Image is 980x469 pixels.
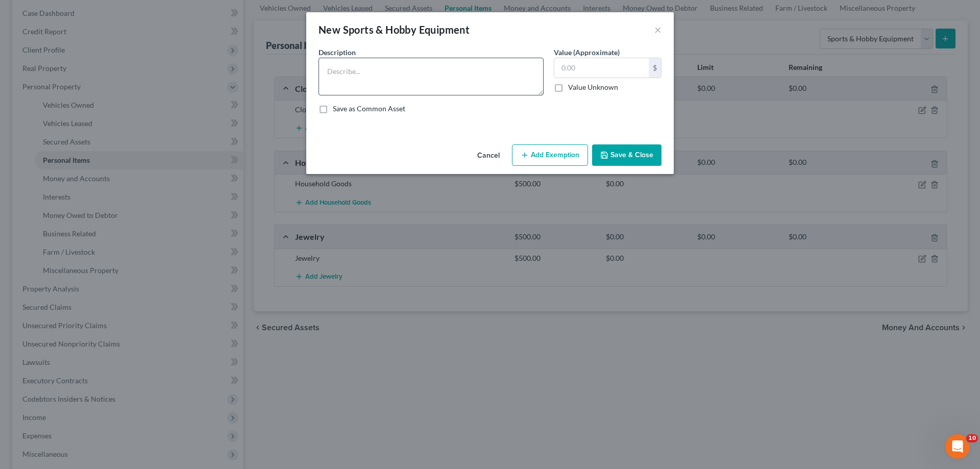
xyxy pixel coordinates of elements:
[592,144,661,166] button: Save & Close
[554,58,649,78] input: 0.00
[649,58,661,78] div: $
[554,47,620,58] label: Value (Approximate)
[654,23,661,36] button: ×
[512,144,588,166] button: Add Exemption
[469,145,508,166] button: Cancel
[945,434,970,459] iframe: Intercom live chat
[318,48,356,57] span: Description
[966,434,978,442] span: 10
[333,104,405,114] label: Save as Common Asset
[318,22,470,37] div: New Sports & Hobby Equipment
[568,82,618,92] label: Value Unknown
